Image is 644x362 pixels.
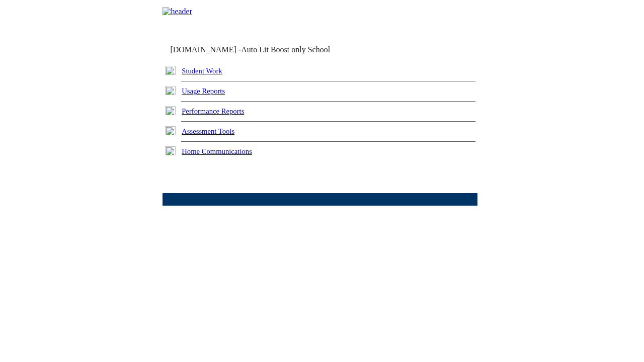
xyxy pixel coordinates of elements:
[165,86,176,95] img: plus.gif
[241,45,330,54] nobr: Auto Lit Boost only School
[165,126,176,135] img: plus.gif
[182,127,234,135] a: Assessment Tools
[182,147,252,155] a: Home Communications
[182,67,222,75] a: Student Work
[165,146,176,155] img: plus.gif
[165,66,176,75] img: plus.gif
[182,107,244,115] a: Performance Reports
[182,87,225,95] a: Usage Reports
[170,45,355,54] td: [DOMAIN_NAME] -
[165,106,176,115] img: plus.gif
[163,7,192,16] img: header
